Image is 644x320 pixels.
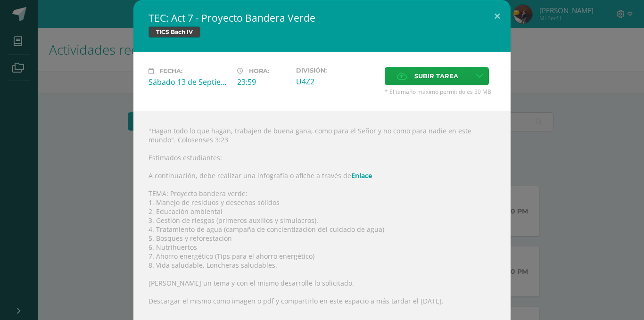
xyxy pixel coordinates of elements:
div: U4Z2 [296,76,377,87]
label: División: [296,67,377,74]
a: Enlace [351,171,372,180]
span: * El tamaño máximo permitido es 50 MB [385,88,495,96]
span: Fecha: [159,67,182,74]
span: Hora: [249,67,269,74]
div: 23:59 [237,77,289,87]
div: Sábado 13 de Septiembre [149,77,230,87]
h2: TEC: Act 7 - Proyecto Bandera Verde [149,11,495,25]
span: TICS Bach IV [149,26,200,38]
span: Subir tarea [414,67,458,85]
